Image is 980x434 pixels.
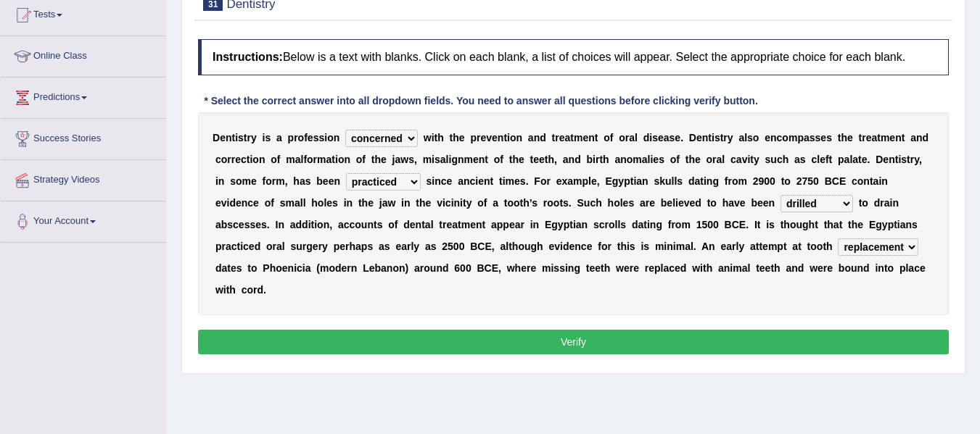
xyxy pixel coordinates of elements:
[277,154,281,165] b: f
[649,132,652,143] b: i
[332,154,335,165] b: t
[295,154,301,165] b: a
[605,175,612,187] b: E
[614,154,620,165] b: a
[844,154,850,165] b: a
[604,132,610,143] b: o
[326,154,332,165] b: a
[215,154,221,165] b: c
[707,154,713,165] b: o
[198,93,764,109] div: * Select the correct answer into all dropdown fields. You need to answer all questions before cli...
[198,39,949,75] h4: Below is a text with blanks. Click on each blank, a list of choices will appear. Select the appro...
[881,132,889,143] b: m
[242,175,250,187] b: m
[244,132,247,143] b: t
[213,51,283,63] b: Instructions:
[263,175,266,187] b: f
[680,132,683,143] b: .
[534,132,540,143] b: n
[694,175,700,187] b: a
[883,154,889,165] b: e
[738,132,744,143] b: a
[914,154,919,165] b: y
[736,154,742,165] b: a
[826,132,832,143] b: s
[612,175,619,187] b: g
[788,132,797,143] b: m
[777,154,783,165] b: c
[654,175,659,187] b: s
[650,154,653,165] b: i
[777,132,783,143] b: c
[432,154,435,165] b: i
[451,154,458,165] b: g
[221,154,228,165] b: o
[820,154,825,165] b: e
[356,154,363,165] b: o
[895,154,899,165] b: t
[509,154,513,165] b: t
[633,175,636,187] b: i
[305,175,311,187] b: s
[910,132,916,143] b: a
[408,154,414,165] b: s
[838,154,844,165] b: p
[688,154,695,165] b: h
[453,132,459,143] b: h
[599,154,603,165] b: t
[815,132,821,143] b: s
[707,175,713,187] b: n
[1,160,166,196] a: Strategy Videos
[490,175,494,187] b: t
[250,154,252,165] b: i
[862,154,868,165] b: e
[423,154,432,165] b: m
[642,154,648,165] b: a
[324,132,327,143] b: i
[629,132,635,143] b: a
[653,154,659,165] b: e
[797,132,804,143] b: p
[889,132,895,143] b: e
[610,132,614,143] b: f
[238,132,244,143] b: s
[564,132,570,143] b: a
[1,36,166,72] a: Online Class
[512,154,519,165] b: h
[794,154,800,165] b: a
[338,154,345,165] b: o
[539,154,545,165] b: e
[588,132,595,143] b: n
[528,132,534,143] b: a
[464,175,470,187] b: n
[198,330,949,354] button: Verify
[770,132,777,143] b: n
[459,132,465,143] b: e
[392,154,395,165] b: j
[226,132,232,143] b: n
[744,132,747,143] b: l
[263,132,265,143] b: i
[272,175,276,187] b: r
[715,132,720,143] b: s
[526,175,529,187] b: .
[484,175,490,187] b: n
[916,132,923,143] b: n
[747,132,753,143] b: s
[624,175,630,187] b: p
[395,154,401,165] b: a
[627,154,633,165] b: o
[556,175,562,187] b: e
[241,154,247,165] b: c
[437,132,444,143] b: h
[742,154,748,165] b: v
[765,132,770,143] b: e
[298,132,305,143] b: o
[362,154,366,165] b: f
[447,175,453,187] b: e
[642,175,648,187] b: n
[750,154,754,165] b: t
[811,154,817,165] b: c
[510,132,516,143] b: o
[659,154,664,165] b: s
